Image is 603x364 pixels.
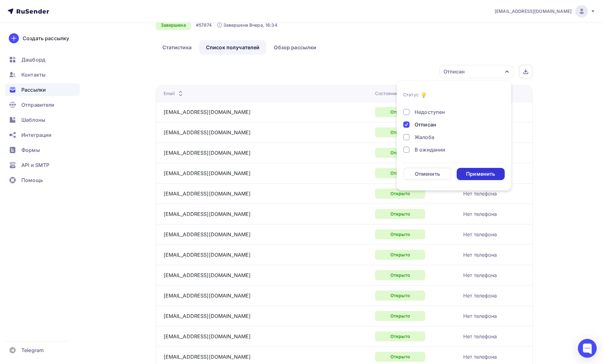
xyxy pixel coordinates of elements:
[463,231,497,238] div: Нет телефона
[463,271,497,279] div: Нет телефона
[439,65,514,78] button: Отписан
[463,333,497,340] div: Нет телефона
[164,109,251,115] a: [EMAIL_ADDRESS][DOMAIN_NAME]
[21,131,52,139] span: Интеграции
[415,121,436,128] div: Отписан
[415,146,445,153] div: В ожидании
[164,313,251,319] a: [EMAIL_ADDRESS][DOMAIN_NAME]
[5,83,80,96] a: Рассылки
[375,148,425,158] div: Открыто
[164,170,251,176] a: [EMAIL_ADDRESS][DOMAIN_NAME]
[495,5,595,18] a: [EMAIL_ADDRESS][DOMAIN_NAME]
[217,22,277,28] div: Завершена Вчера, 16:34
[375,168,425,178] div: Открыто
[375,352,425,362] div: Открыто
[463,190,497,197] div: Нет телефона
[397,81,511,190] ul: Отписан
[466,170,495,178] div: Применить
[463,353,497,361] div: Нет телефона
[463,210,497,218] div: Нет телефона
[375,127,425,137] div: Открыто
[375,250,425,260] div: Открыто
[463,312,497,320] div: Нет телефона
[5,99,80,111] a: Отправители
[164,354,251,360] a: [EMAIL_ADDRESS][DOMAIN_NAME]
[21,56,45,63] span: Дашборд
[164,190,251,197] a: [EMAIL_ADDRESS][DOMAIN_NAME]
[375,331,425,341] div: Открыто
[375,270,425,280] div: Открыто
[164,333,251,340] a: [EMAIL_ADDRESS][DOMAIN_NAME]
[5,68,80,81] a: Контакты
[21,146,40,154] span: Формы
[375,311,425,321] div: Открыто
[375,229,425,239] div: Открыто
[463,292,497,299] div: Нет телефона
[164,150,251,156] a: [EMAIL_ADDRESS][DOMAIN_NAME]
[21,101,55,109] span: Отправители
[5,114,80,126] a: Шаблоны
[21,71,46,78] span: Контакты
[21,116,45,124] span: Шаблоны
[23,35,69,42] div: Создать рассылку
[5,144,80,156] a: Формы
[164,211,251,217] a: [EMAIL_ADDRESS][DOMAIN_NAME]
[463,251,497,259] div: Нет телефона
[21,346,44,354] span: Telegram
[443,68,465,75] div: Отписан
[415,170,440,178] div: Отменить
[164,129,251,136] a: [EMAIL_ADDRESS][DOMAIN_NAME]
[375,90,408,97] div: Состояние
[375,189,425,199] div: Открыто
[164,272,251,278] a: [EMAIL_ADDRESS][DOMAIN_NAME]
[156,20,191,30] div: Завершена
[199,40,266,55] a: Список получателей
[164,231,251,238] a: [EMAIL_ADDRESS][DOMAIN_NAME]
[156,40,198,55] a: Статистика
[196,22,212,28] div: #57874
[267,40,323,55] a: Обзор рассылки
[5,53,80,66] a: Дашборд
[415,108,445,116] div: Недоступен
[375,291,425,301] div: Открыто
[403,92,419,98] div: Статус
[375,107,425,117] div: Открыто
[21,161,49,169] span: API и SMTP
[375,209,425,219] div: Открыто
[21,176,43,184] span: Помощь
[164,90,185,97] div: Email
[164,292,251,299] a: [EMAIL_ADDRESS][DOMAIN_NAME]
[164,252,251,258] a: [EMAIL_ADDRESS][DOMAIN_NAME]
[415,133,434,141] div: Жалоба
[495,8,572,14] span: [EMAIL_ADDRESS][DOMAIN_NAME]
[21,86,46,94] span: Рассылки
